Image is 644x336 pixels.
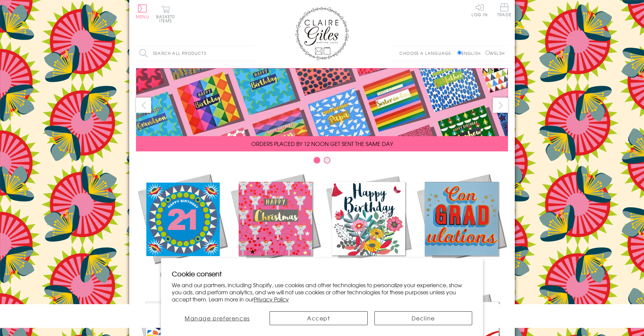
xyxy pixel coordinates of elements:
button: Carousel Page 2 [324,157,330,164]
p: Choose a language: [399,50,456,56]
input: Search all products [136,46,254,61]
span: Trade [497,3,511,17]
input: Search [248,46,254,61]
span: Manage preferences [185,314,250,322]
h2: Cookie consent [172,269,472,278]
a: New Releases [136,172,229,278]
label: Welsh [485,50,505,56]
a: Academic [415,172,508,278]
p: We and our partners, including Shopify, use cookies and other technologies to personalize your ex... [172,281,472,302]
a: Birthdays [322,172,415,278]
a: Privacy Policy [254,295,289,303]
span: ORDERS PLACED BY 12 NOON GET SENT THE SAME DAY [251,140,393,148]
button: Decline [374,311,473,325]
a: Log In [471,3,488,17]
button: Accept [270,311,368,325]
span: Menu [136,14,149,20]
button: Manage preferences [172,311,263,325]
div: Carousel Pagination [136,156,508,167]
button: Carousel Page 1 (Current Slide) [314,157,320,164]
span: New Releases [160,270,205,278]
button: Menu [136,4,149,19]
label: English [457,50,484,56]
button: Basket0 items [156,5,175,23]
button: prev [136,98,151,113]
input: Welsh [485,50,490,55]
input: English [457,50,462,55]
span: 0 items [159,14,175,24]
img: Claire Giles Greetings Cards [295,7,349,60]
a: Christmas [229,172,322,278]
a: Trade [497,3,511,18]
button: next [493,98,508,113]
